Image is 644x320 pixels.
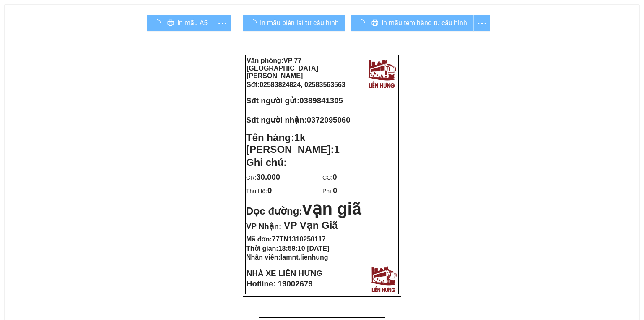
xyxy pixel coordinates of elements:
span: loading [250,19,260,26]
strong: Mã đơn: [246,236,326,243]
button: In mẫu biên lai tự cấu hình [243,15,345,31]
img: logo [369,264,398,293]
span: In mẫu biên lai tự cấu hình [260,18,339,28]
span: CR: [246,174,280,181]
strong: Nhân viên: [246,254,328,261]
strong: Sđt: [247,81,345,88]
strong: Tên hàng: [246,132,340,155]
span: 0 [267,186,272,195]
span: 1k [PERSON_NAME]: [246,132,340,155]
span: lamnt.lienhung [280,254,328,261]
strong: Thời gian: [246,245,329,252]
span: VP Nhận: [246,222,281,231]
span: VP 77 [GEOGRAPHIC_DATA][PERSON_NAME] [247,57,318,79]
span: 0 [333,186,337,195]
strong: Sđt người nhận: [246,115,307,124]
span: Thu Hộ: [246,188,272,194]
strong: Dọc đường: [246,205,361,217]
strong: NHÀ XE LIÊN HƯNG [247,269,322,278]
span: VP Vạn Giã [283,220,338,231]
span: vạn giã [302,199,361,218]
strong: Văn phòng: [247,57,318,79]
span: Phí: [322,188,337,194]
span: 77TN1310250117 [272,236,326,243]
span: CC: [322,174,337,181]
span: 0 [332,173,337,181]
span: Ghi chú: [246,157,287,168]
span: 0372095060 [307,115,351,124]
span: 18:59:10 [DATE] [278,245,330,252]
strong: Sđt người gửi: [246,96,299,105]
strong: Hotline: 19002679 [247,279,313,288]
span: 0389841305 [299,96,343,105]
span: 02583824824, 02583563563 [260,81,345,88]
span: 1 [334,144,339,155]
span: 30.000 [256,173,280,181]
img: logo [366,57,397,89]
